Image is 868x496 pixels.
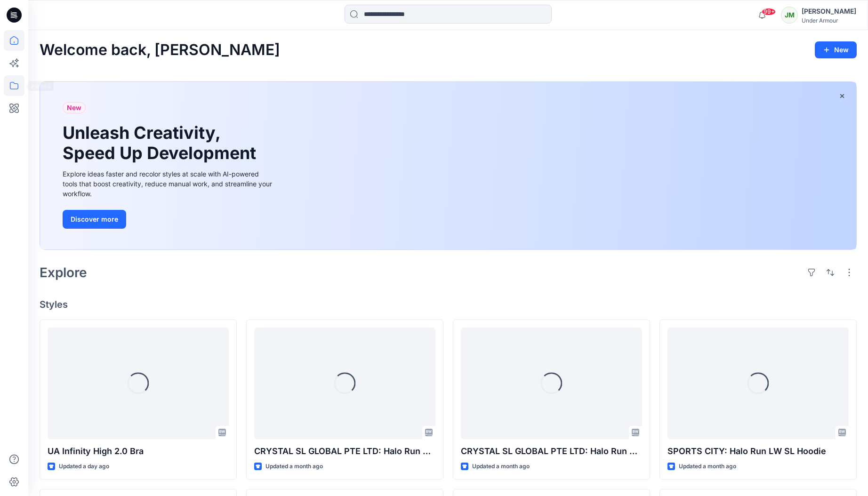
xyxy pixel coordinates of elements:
[48,445,229,458] p: UA Infinity High 2.0 Bra
[679,462,736,472] p: Updated a month ago
[461,445,642,458] p: CRYSTAL SL GLOBAL PTE LTD: Halo Run Aeris SL
[254,445,435,458] p: CRYSTAL SL GLOBAL PTE LTD: Halo Run Aeris LS
[63,210,274,229] a: Discover more
[781,7,798,24] div: JM
[265,462,323,472] p: Updated a month ago
[40,265,87,280] h2: Explore
[63,123,260,163] h1: Unleash Creativity, Speed Up Development
[40,299,857,310] h4: Styles
[59,462,109,472] p: Updated a day ago
[815,41,857,58] button: New
[67,102,81,113] span: New
[40,41,280,59] h2: Welcome back, [PERSON_NAME]
[762,8,776,16] span: 99+
[667,445,849,458] p: SPORTS CITY: Halo Run LW SL Hoodie
[63,210,126,229] button: Discover more
[472,462,530,472] p: Updated a month ago
[63,169,274,199] div: Explore ideas faster and recolor styles at scale with AI-powered tools that boost creativity, red...
[802,6,856,17] div: [PERSON_NAME]
[802,17,856,24] div: Under Armour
